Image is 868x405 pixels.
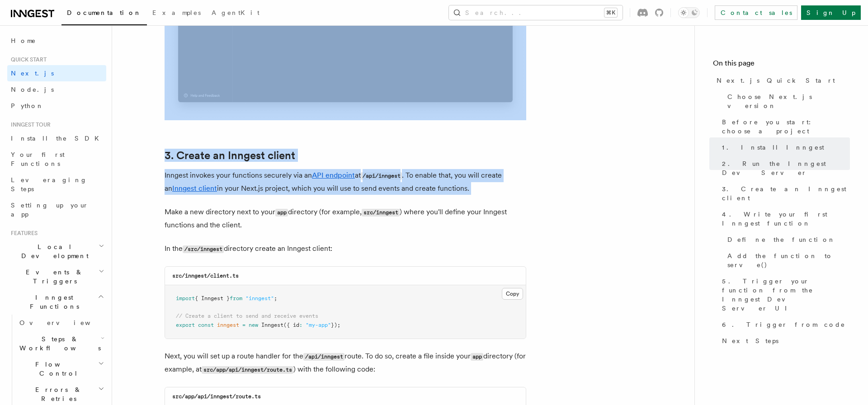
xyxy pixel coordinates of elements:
[16,385,98,403] span: Errors & Retries
[7,289,106,315] button: Inngest Functions
[147,3,206,24] a: Examples
[230,295,242,301] span: from
[722,320,845,329] span: 6. Trigger from code
[249,322,258,328] span: new
[176,295,195,301] span: import
[7,239,106,264] button: Local Development
[713,72,850,89] a: Next.js Quick Start
[7,268,99,286] span: Events & Triggers
[11,36,36,45] span: Home
[312,171,355,179] a: API endpoint
[202,366,293,374] code: src/app/api/inngest/route.ts
[331,322,340,328] span: });
[722,277,850,313] span: 5. Trigger your function from the Inngest Dev Server UI
[724,89,850,114] a: Choose Next.js version
[7,98,106,114] a: Python
[502,288,523,300] button: Copy
[718,114,850,139] a: Before you start: choose a project
[67,9,142,16] span: Documentation
[306,322,331,328] span: "my-app"
[718,181,850,206] a: 3. Create an Inngest client
[261,322,283,328] span: Inngest
[724,248,850,273] a: Add the function to serve()
[16,315,106,331] a: Overview
[195,295,230,301] span: { Inngest }
[718,273,850,316] a: 5. Trigger your function from the Inngest Dev Server UI
[7,230,38,237] span: Features
[718,155,850,181] a: 2. Run the Inngest Dev Server
[299,322,302,328] span: :
[11,135,104,142] span: Install the SDK
[718,333,850,349] a: Next Steps
[471,353,483,361] code: app
[165,149,295,162] a: 3. Create an Inngest client
[7,264,106,289] button: Events & Triggers
[722,336,778,345] span: Next Steps
[724,231,850,248] a: Define the function
[449,5,623,20] button: Search...⌘K
[245,295,274,301] span: "inngest"
[715,5,797,20] a: Contact sales
[61,3,147,25] a: Documentation
[7,81,106,98] a: Node.js
[11,202,89,218] span: Setting up your app
[275,209,288,217] code: app
[7,146,106,172] a: Your first Functions
[172,184,217,193] a: Inngest client
[11,102,44,109] span: Python
[242,322,245,328] span: =
[604,8,617,17] kbd: ⌘K
[722,118,850,136] span: Before you start: choose a project
[19,319,113,326] span: Overview
[727,251,850,269] span: Add the function to serve()
[713,58,850,72] h4: On this page
[718,316,850,333] a: 6. Trigger from code
[801,5,861,20] a: Sign Up
[165,350,526,376] p: Next, you will set up a route handler for the route. To do so, create a file inside your director...
[303,353,344,361] code: /api/inngest
[7,197,106,222] a: Setting up your app
[7,121,51,128] span: Inngest tour
[678,7,700,18] button: Toggle dark mode
[11,86,54,93] span: Node.js
[11,176,87,193] span: Leveraging Steps
[176,313,318,319] span: // Create a client to send and receive events
[717,76,835,85] span: Next.js Quick Start
[165,169,526,195] p: Inngest invokes your functions securely via an at . To enable that, you will create an in your Ne...
[206,3,265,24] a: AgentKit
[7,130,106,146] a: Install the SDK
[718,206,850,231] a: 4. Write your first Inngest function
[718,139,850,155] a: 1. Install Inngest
[165,206,526,231] p: Make a new directory next to your directory (for example, ) where you'll define your Inngest func...
[172,393,261,400] code: src/app/api/inngest/route.ts
[176,322,195,328] span: export
[361,172,402,180] code: /api/inngest
[7,293,98,311] span: Inngest Functions
[727,92,850,110] span: Choose Next.js version
[172,273,239,279] code: src/inngest/client.ts
[11,70,54,77] span: Next.js
[362,209,400,217] code: src/inngest
[212,9,259,16] span: AgentKit
[7,33,106,49] a: Home
[7,242,99,260] span: Local Development
[283,322,299,328] span: ({ id
[16,331,106,356] button: Steps & Workflows
[11,151,65,167] span: Your first Functions
[7,56,47,63] span: Quick start
[727,235,835,244] span: Define the function
[217,322,239,328] span: inngest
[7,65,106,81] a: Next.js
[198,322,214,328] span: const
[722,210,850,228] span: 4. Write your first Inngest function
[16,360,98,378] span: Flow Control
[274,295,277,301] span: ;
[16,356,106,381] button: Flow Control
[722,184,850,202] span: 3. Create an Inngest client
[152,9,201,16] span: Examples
[16,334,101,353] span: Steps & Workflows
[722,143,824,152] span: 1. Install Inngest
[183,245,224,253] code: /src/inngest
[7,172,106,197] a: Leveraging Steps
[165,242,526,255] p: In the directory create an Inngest client:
